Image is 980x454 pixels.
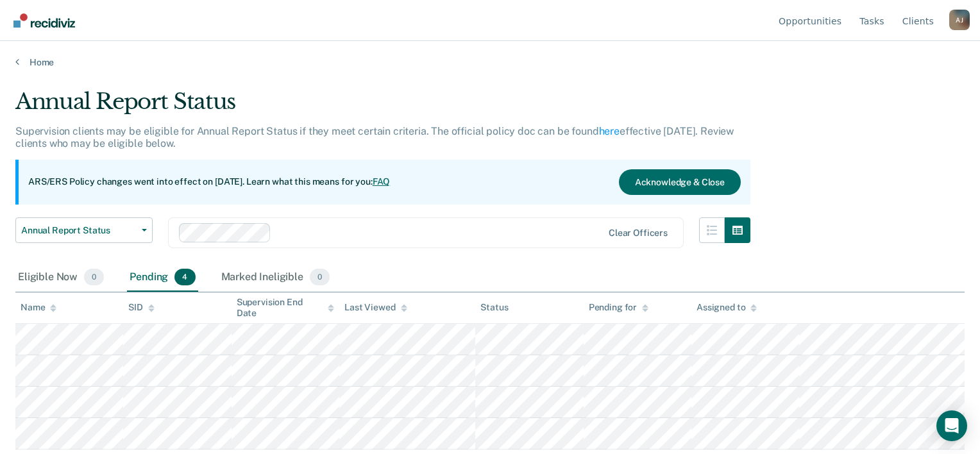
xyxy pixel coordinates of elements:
[219,264,333,292] div: Marked Ineligible0
[697,302,757,313] div: Assigned to
[589,302,648,313] div: Pending for
[480,302,508,313] div: Status
[15,125,734,149] p: Supervision clients may be eligible for Annual Report Status if they meet certain criteria. The o...
[128,302,155,313] div: SID
[174,269,195,285] span: 4
[15,88,750,125] div: Annual Report Status
[344,302,407,313] div: Last Viewed
[936,410,967,441] div: Open Intercom Messenger
[84,269,104,285] span: 0
[949,10,970,30] button: Profile dropdown button
[949,10,970,30] div: A J
[15,264,106,292] div: Eligible Now0
[15,217,153,243] button: Annual Report Status
[21,225,137,236] span: Annual Report Status
[609,228,668,239] div: Clear officers
[15,56,965,68] a: Home
[619,169,741,195] button: Acknowledge & Close
[28,176,390,189] p: ARS/ERS Policy changes went into effect on [DATE]. Learn what this means for you:
[599,125,620,137] a: here
[21,302,56,313] div: Name
[237,297,334,319] div: Supervision End Date
[127,264,198,292] div: Pending4
[373,176,391,187] a: FAQ
[310,269,330,285] span: 0
[13,13,75,28] img: Recidiviz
